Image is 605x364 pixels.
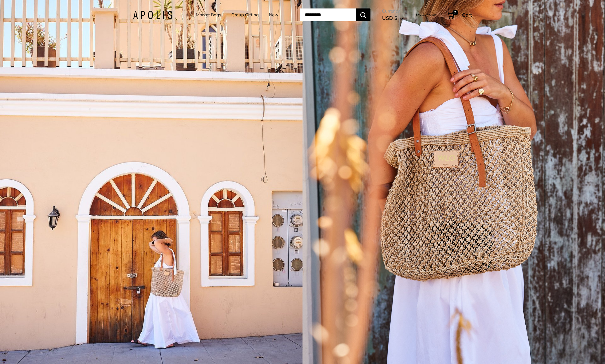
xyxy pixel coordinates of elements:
[269,11,278,19] a: New
[382,7,403,15] span: Currency
[382,15,397,21] span: USD $
[462,12,472,18] span: Cart
[382,13,403,23] button: USD $
[416,11,437,18] a: My Account
[231,11,259,19] a: Group Gifting
[452,10,458,15] span: 2
[356,8,370,21] button: Search
[447,10,472,20] a: 2 Cart
[133,11,172,19] img: Apolis
[300,8,356,21] input: Search...
[196,11,221,19] a: Market Bags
